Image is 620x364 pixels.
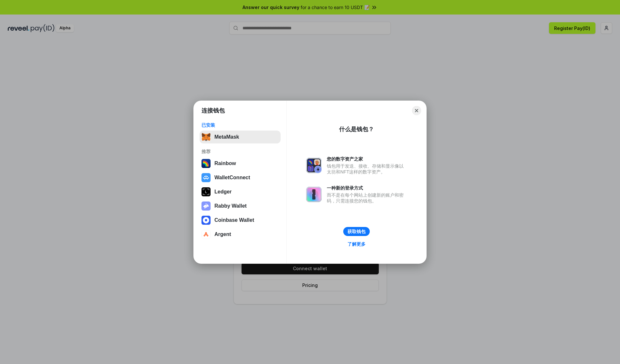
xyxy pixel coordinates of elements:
[214,134,239,140] div: MetaMask
[201,202,211,211] img: svg+xml,%3Csvg%20xmlns%3D%22http%3A%2F%2Fwww.w3.org%2F2000%2Fsvg%22%20fill%3D%22none%22%20viewBox...
[200,200,281,212] button: Rabby Wallet
[201,149,279,154] div: 推荐
[327,192,407,204] div: 而不是在每个网站上创建新的账户和密码，只需连接您的钱包。
[200,157,281,170] button: Rainbow
[201,187,211,196] img: svg+xml,%3Csvg%20xmlns%3D%22http%3A%2F%2Fwww.w3.org%2F2000%2Fsvg%22%20width%3D%2228%22%20height%3...
[327,156,407,162] div: 您的数字资产之家
[201,159,211,168] img: svg+xml,%3Csvg%20width%3D%22120%22%20height%3D%22120%22%20viewBox%3D%220%200%20120%20120%22%20fil...
[200,228,281,241] button: Argent
[327,185,407,191] div: 一种新的登录方式
[200,214,281,227] button: Coinbase Wallet
[214,189,232,195] div: Ledger
[306,187,322,202] img: svg+xml,%3Csvg%20xmlns%3D%22http%3A%2F%2Fwww.w3.org%2F2000%2Fsvg%22%20fill%3D%22none%22%20viewBox...
[339,125,374,133] div: 什么是钱包？
[214,161,236,166] div: Rainbow
[201,173,211,182] img: svg+xml,%3Csvg%20width%3D%2228%22%20height%3D%2228%22%20viewBox%3D%220%200%2028%2028%22%20fill%3D...
[327,163,407,175] div: 钱包用于发送、接收、存储和显示像以太坊和NFT这样的数字资产。
[214,231,231,237] div: Argent
[214,175,250,181] div: WalletConnect
[306,158,322,173] img: svg+xml,%3Csvg%20xmlns%3D%22http%3A%2F%2Fwww.w3.org%2F2000%2Fsvg%22%20fill%3D%22none%22%20viewBox...
[343,227,370,236] button: 获取钱包
[214,217,254,223] div: Coinbase Wallet
[347,241,366,247] div: 了解更多
[200,171,281,184] button: WalletConnect
[201,230,211,239] img: svg+xml,%3Csvg%20width%3D%2228%22%20height%3D%2228%22%20viewBox%3D%220%200%2028%2028%22%20fill%3D...
[214,203,247,209] div: Rabby Wallet
[200,185,281,198] button: Ledger
[201,216,211,225] img: svg+xml,%3Csvg%20width%3D%2228%22%20height%3D%2228%22%20viewBox%3D%220%200%2028%2028%22%20fill%3D...
[201,133,211,142] img: svg+xml,%3Csvg%20fill%3D%22none%22%20height%3D%2233%22%20viewBox%3D%220%200%2035%2033%22%20width%...
[412,106,421,115] button: Close
[201,122,279,128] div: 已安装
[344,240,369,248] a: 了解更多
[347,229,366,234] div: 获取钱包
[201,107,225,114] h1: 连接钱包
[200,131,281,143] button: MetaMask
